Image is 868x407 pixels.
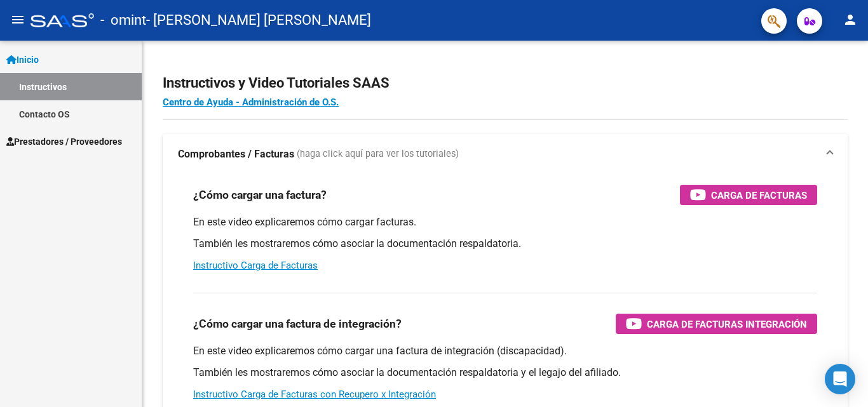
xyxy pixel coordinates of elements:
[825,364,855,394] div: Open Intercom Messenger
[100,6,146,34] span: - omint
[146,6,371,34] span: - [PERSON_NAME] [PERSON_NAME]
[843,12,858,27] mat-icon: person
[193,237,817,251] p: También les mostraremos cómo asociar la documentación respaldatoria.
[193,315,402,333] h3: ¿Cómo cargar una factura de integración?
[297,147,459,161] span: (haga click aquí para ver los tutoriales)
[647,316,807,332] span: Carga de Facturas Integración
[163,134,848,175] mat-expansion-panel-header: Comprobantes / Facturas (haga click aquí para ver los tutoriales)
[193,389,436,400] a: Instructivo Carga de Facturas con Recupero x Integración
[193,186,327,204] h3: ¿Cómo cargar una factura?
[178,147,294,161] strong: Comprobantes / Facturas
[193,260,318,271] a: Instructivo Carga de Facturas
[6,135,122,149] span: Prestadores / Proveedores
[616,314,817,334] button: Carga de Facturas Integración
[163,97,339,108] a: Centro de Ayuda - Administración de O.S.
[10,12,25,27] mat-icon: menu
[711,187,807,203] span: Carga de Facturas
[6,53,39,67] span: Inicio
[193,366,817,380] p: También les mostraremos cómo asociar la documentación respaldatoria y el legajo del afiliado.
[193,344,817,358] p: En este video explicaremos cómo cargar una factura de integración (discapacidad).
[163,71,848,95] h2: Instructivos y Video Tutoriales SAAS
[680,185,817,205] button: Carga de Facturas
[193,215,817,229] p: En este video explicaremos cómo cargar facturas.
